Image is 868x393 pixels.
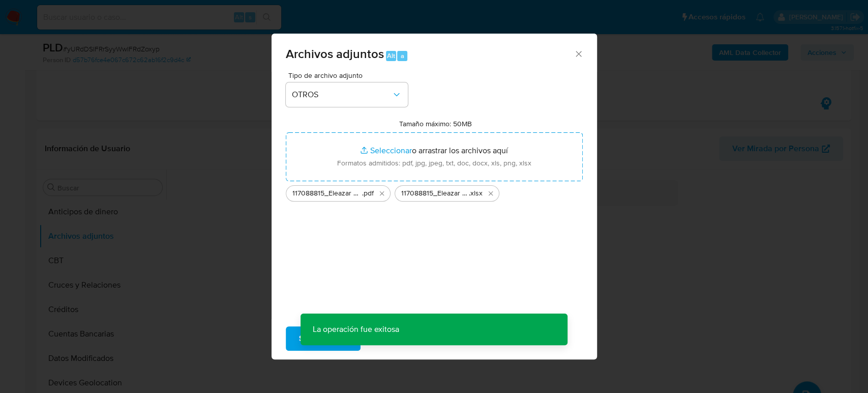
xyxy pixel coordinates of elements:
[299,327,347,350] span: Subir archivo
[286,45,384,63] span: Archivos adjuntos
[286,82,408,107] button: OTROS
[362,188,374,199] span: .pdf
[292,188,362,199] span: 117088815_Eleazar Venegas_Agosto2025
[286,326,361,351] button: Subir archivo
[485,187,497,200] button: Eliminar 117088815_Eleazar Venegas_Agosto2025.xlsx
[399,119,472,128] label: Tamaño máximo: 50MB
[401,51,404,61] span: a
[376,187,388,200] button: Eliminar 117088815_Eleazar Venegas_Agosto2025.pdf
[288,72,410,79] span: Tipo de archivo adjunto
[378,327,411,350] span: Cancelar
[401,188,469,199] span: 117088815_Eleazar Venegas_Agosto2025
[292,90,392,100] span: OTROS
[469,188,483,199] span: .xlsx
[286,181,583,202] ul: Archivos seleccionados
[387,51,395,61] span: Alt
[301,314,411,345] p: La operación fue exitosa
[574,49,583,58] button: Cerrar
